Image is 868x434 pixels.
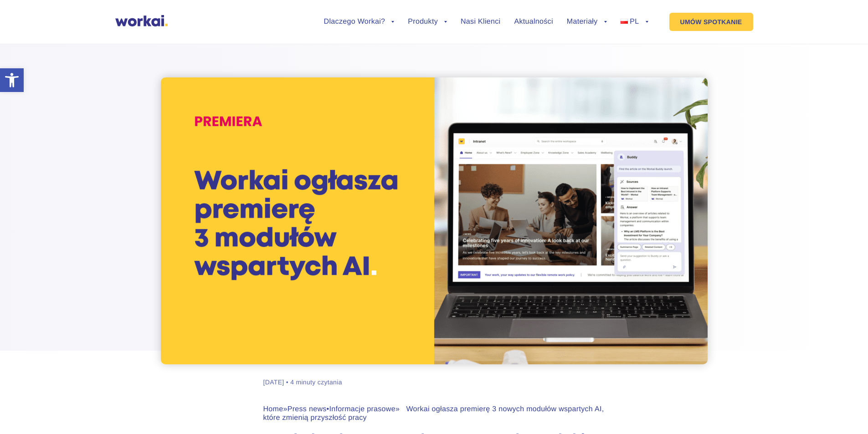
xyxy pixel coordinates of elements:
[329,405,395,413] a: Informacje prasowe
[669,13,753,31] a: UMÓW SPOTKANIE
[324,18,395,26] a: Dlaczego Workai?
[514,18,553,26] a: Aktualności
[263,405,605,422] div: » • » Workai ogłasza premierę 3 nowych modułów wspartych AI, które zmienią przyszłość pracy
[567,18,607,26] a: Materiały
[621,18,648,26] a: PL
[263,378,342,387] div: [DATE] • 4 minuty czytania
[461,18,500,26] a: Nasi Klienci
[288,405,327,413] a: Press news
[630,18,639,26] span: PL
[408,18,447,26] a: Produkty
[263,405,283,413] a: Home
